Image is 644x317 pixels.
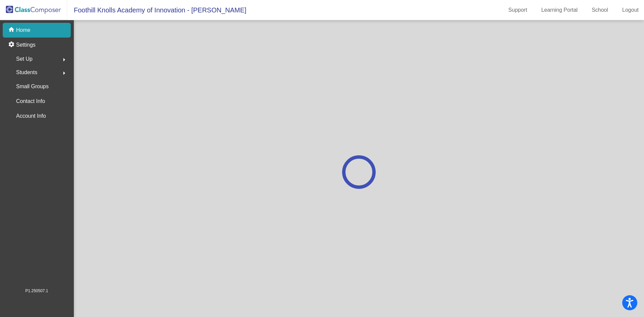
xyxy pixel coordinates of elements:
[8,26,16,34] mat-icon: home
[16,68,37,77] span: Students
[67,5,247,15] span: Foothill Knolls Academy of Innovation - [PERSON_NAME]
[16,111,46,121] p: Account Info
[586,5,613,15] a: School
[60,56,68,64] mat-icon: arrow_right
[503,5,533,15] a: Support
[16,82,49,91] p: Small Groups
[536,5,583,15] a: Learning Portal
[16,26,31,34] p: Home
[16,97,45,106] p: Contact Info
[8,41,16,49] mat-icon: settings
[16,54,33,64] span: Set Up
[16,41,36,49] p: Settings
[60,69,68,77] mat-icon: arrow_right
[617,5,644,15] a: Logout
